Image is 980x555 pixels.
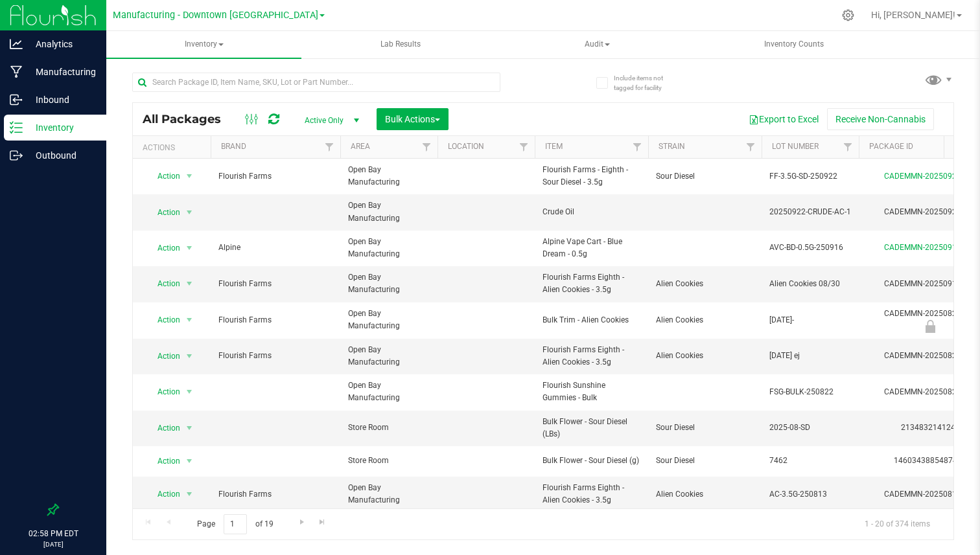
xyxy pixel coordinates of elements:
[181,203,198,221] span: select
[696,31,891,58] a: Inventory Counts
[656,422,754,434] span: Sour Diesel
[146,452,181,470] span: Action
[13,451,52,490] iframe: Resource center
[500,32,694,58] span: Audit
[348,308,430,332] span: Open Bay Manufacturing
[10,121,23,134] inline-svg: Inventory
[224,514,247,534] input: 1
[146,167,181,185] span: Action
[348,199,430,224] span: Open Bay Manufacturing
[772,142,819,151] a: Lot Number
[542,206,640,218] span: Crude Oil
[769,350,851,362] span: [DATE] ej
[10,149,23,162] inline-svg: Outbound
[542,379,640,404] span: Flourish Sunshine Gummies - Bulk
[656,314,754,326] span: Alien Cookies
[10,93,23,106] inline-svg: Inbound
[181,485,198,503] span: select
[513,136,535,158] a: Filter
[769,422,851,434] span: 2025-08-SD
[292,514,311,532] a: Go to the next page
[747,39,841,50] span: Inventory Counts
[146,203,181,221] span: Action
[656,170,754,183] span: Sour Diesel
[769,314,851,326] span: [DATE]-
[23,36,100,52] p: Analytics
[884,243,977,252] a: CADEMMN-20250916-001
[542,482,640,506] span: Flourish Farms Eighth - Alien Cookies - 3.5g
[181,167,198,185] span: select
[181,275,198,293] span: select
[348,379,430,404] span: Open Bay Manufacturing
[313,514,332,532] a: Go to the last page
[363,39,438,50] span: Lab Results
[10,65,23,78] inline-svg: Manufacturing
[186,514,284,534] span: Page of 19
[132,73,500,92] input: Search Package ID, Item Name, SKU, Lot or Part Number...
[106,31,301,58] a: Inventory
[181,311,198,329] span: select
[542,344,640,368] span: Flourish Farms Eighth - Alien Cookies - 3.5g
[146,239,181,257] span: Action
[837,136,859,158] a: Filter
[656,488,754,501] span: Alien Cookies
[827,108,934,130] button: Receive Non-Cannabis
[218,350,332,362] span: Flourish Farms
[10,38,23,51] inline-svg: Analytics
[47,503,60,516] label: Pin the sidebar to full width on large screens
[113,10,318,21] span: Manufacturing - Downtown [GEOGRAPHIC_DATA]
[542,314,640,326] span: Bulk Trim - Alien Cookies
[146,383,181,401] span: Action
[500,31,695,58] a: Audit
[542,271,640,296] span: Flourish Farms Eighth - Alien Cookies - 3.5g
[23,148,100,163] p: Outbound
[769,242,851,254] span: AVC-BD-0.5G-250916
[348,482,430,506] span: Open Bay Manufacturing
[23,120,100,135] p: Inventory
[303,31,498,58] a: Lab Results
[6,539,100,549] p: [DATE]
[840,9,856,21] div: Manage settings
[218,314,332,326] span: Flourish Farms
[218,278,332,290] span: Flourish Farms
[348,271,430,296] span: Open Bay Manufacturing
[542,236,640,260] span: Alpine Vape Cart - Blue Dream - 0.5g
[23,92,100,108] p: Inbound
[769,455,851,467] span: 7462
[348,422,430,434] span: Store Room
[181,452,198,470] span: select
[545,142,563,151] a: Item
[348,455,430,467] span: Store Room
[656,278,754,290] span: Alien Cookies
[218,242,332,254] span: Alpine
[769,170,851,183] span: FF-3.5G-SD-250922
[23,64,100,80] p: Manufacturing
[221,142,246,151] a: Brand
[884,172,977,181] a: CADEMMN-20250922-002
[146,275,181,293] span: Action
[181,347,198,365] span: select
[614,73,679,93] span: Include items not tagged for facility
[656,455,754,467] span: Sour Diesel
[871,10,955,20] span: Hi, [PERSON_NAME]!
[769,386,851,398] span: FSG-BULK-250822
[181,419,198,437] span: select
[869,142,913,151] a: Package ID
[769,278,851,290] span: Alien Cookies 08/30
[351,142,370,151] a: Area
[181,383,198,401] span: select
[769,206,851,218] span: 20250922-CRUDE-AC-1
[542,164,640,188] span: Flourish Farms - Eighth - Sour Diesel - 3.5g
[659,142,685,151] a: Strain
[854,514,940,534] span: 1 - 20 of 374 items
[146,419,181,437] span: Action
[769,488,851,501] span: AC-3.5G-250813
[542,455,640,467] span: Bulk Flower - Sour Diesel (g)
[385,114,440,124] span: Bulk Actions
[416,136,437,158] a: Filter
[542,416,640,440] span: Bulk Flower - Sour Diesel (LBs)
[218,488,332,501] span: Flourish Farms
[6,528,100,539] p: 02:58 PM EDT
[348,236,430,260] span: Open Bay Manufacturing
